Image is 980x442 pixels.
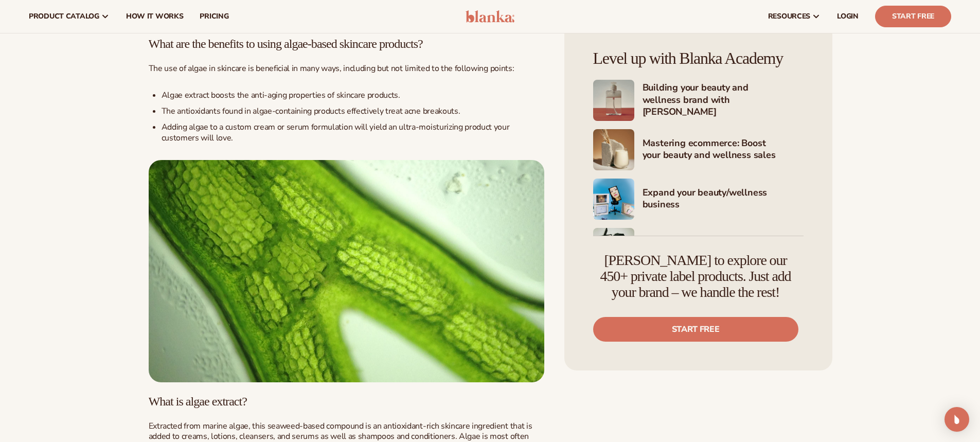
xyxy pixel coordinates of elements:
[837,12,859,21] span: LOGIN
[768,12,810,21] span: resources
[593,129,634,170] img: Shopify Image 6
[200,12,228,21] span: pricing
[593,228,804,269] a: Shopify Image 8 Marketing your beauty and wellness brand 101
[466,10,514,23] img: logo
[162,90,400,101] span: Algae extract boosts the anti-aging properties of skincare products.
[162,105,460,117] span: The antioxidants found in algae-containing products effectively treat acne breakouts.
[149,395,247,408] span: What is algae extract?
[593,80,634,121] img: Shopify Image 5
[593,179,634,220] img: Shopify Image 7
[593,228,634,269] img: Shopify Image 8
[149,63,514,74] span: The use of algae in skincare is beneficial in many ways, including but not limited to the followi...
[593,49,804,67] h4: Level up with Blanka Academy
[643,187,804,212] h4: Expand your beauty/wellness business
[149,37,423,50] span: What are the benefits to using algae-based skincare products?
[29,12,99,21] span: product catalog
[149,160,544,383] img: Algae-infused skincare
[593,179,804,220] a: Shopify Image 7 Expand your beauty/wellness business
[162,121,510,144] span: Adding algae to a custom cream or serum formulation will yield an ultra-moisturizing product your...
[593,80,804,121] a: Shopify Image 5 Building your beauty and wellness brand with [PERSON_NAME]
[643,137,804,163] h4: Mastering ecommerce: Boost your beauty and wellness sales
[593,253,798,300] h4: [PERSON_NAME] to explore our 450+ private label products. Just add your brand – we handle the rest!
[945,407,969,432] div: Open Intercom Messenger
[593,317,798,342] a: Start free
[643,82,804,119] h4: Building your beauty and wellness brand with [PERSON_NAME]
[875,6,951,27] a: Start Free
[593,129,804,170] a: Shopify Image 6 Mastering ecommerce: Boost your beauty and wellness sales
[126,12,184,21] span: How It Works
